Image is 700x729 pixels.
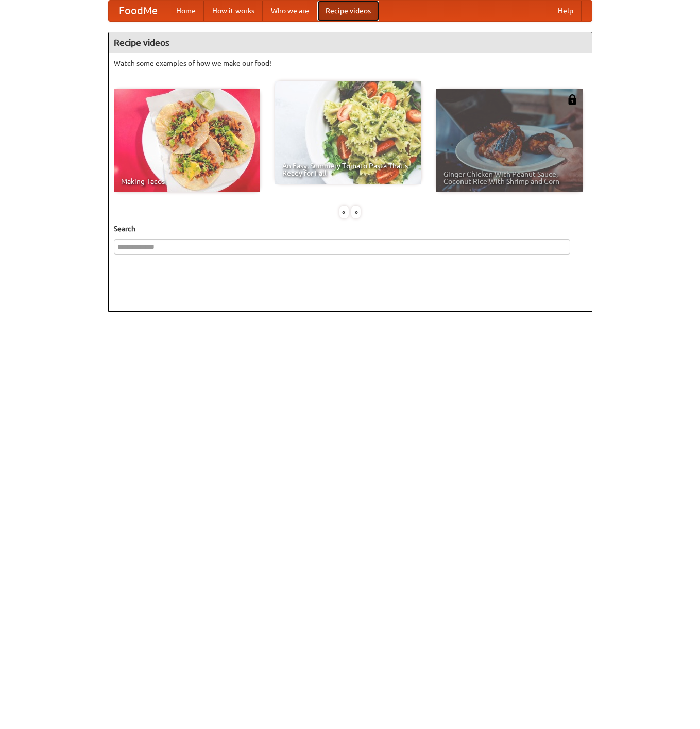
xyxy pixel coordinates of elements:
a: FoodMe [109,1,168,21]
p: Watch some examples of how we make our food! [114,58,587,69]
a: Recipe videos [317,1,379,21]
a: Help [550,1,582,21]
div: « [339,206,349,218]
div: » [351,206,361,218]
a: Making Tacos [114,89,260,192]
a: How it works [204,1,263,21]
span: An Easy, Summery Tomato Pasta That's Ready for Fall [282,162,414,177]
span: Making Tacos [121,178,253,185]
a: Who we are [263,1,317,21]
h5: Search [114,224,587,234]
img: 483408.png [567,94,577,105]
a: Home [168,1,204,21]
h4: Recipe videos [109,32,592,53]
a: An Easy, Summery Tomato Pasta That's Ready for Fall [275,81,421,184]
